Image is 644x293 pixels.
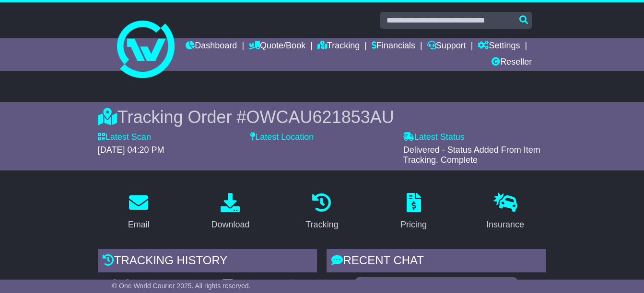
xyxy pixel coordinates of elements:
[400,218,427,231] div: Pricing
[403,132,465,143] label: Latest Status
[478,38,520,55] a: Settings
[403,145,540,165] span: Delivered - Status Added From Item Tracking. Complete
[98,145,164,155] span: [DATE] 04:20 PM
[112,282,251,290] span: © One World Courier 2025. All rights reserved.
[327,249,546,275] div: RECENT CHAT
[211,218,249,231] div: Download
[205,190,256,235] a: Download
[98,249,317,275] div: Tracking history
[98,132,151,143] label: Latest Scan
[249,38,305,55] a: Quote/Book
[299,190,344,235] a: Tracking
[372,38,415,55] a: Financials
[492,55,532,71] a: Reseller
[98,107,546,127] div: Tracking Order #
[128,218,150,231] div: Email
[427,38,466,55] a: Support
[250,132,314,143] label: Latest Location
[246,107,394,127] span: OWCAU621853AU
[317,38,360,55] a: Tracking
[122,190,156,235] a: Email
[394,190,433,235] a: Pricing
[305,218,338,231] div: Tracking
[186,38,237,55] a: Dashboard
[480,190,530,235] a: Insurance
[486,218,524,231] div: Insurance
